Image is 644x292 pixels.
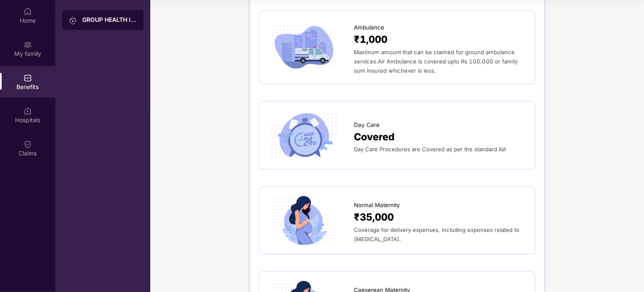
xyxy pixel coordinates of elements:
[24,107,32,116] img: svg+xml;base64,PHN2ZyBpZD0iSG9zcGl0YWxzIiB4bWxucz0iaHR0cDovL3d3dy53My5vcmcvMjAwMC9zdmciIHdpZHRoPS...
[82,16,137,24] div: GROUP HEALTH INSURANCE
[354,24,384,32] span: Ambulance
[24,74,32,82] img: svg+xml;base64,PHN2ZyBpZD0iQmVuZWZpdHMiIHhtbG5zPSJodHRwOi8vd3d3LnczLm9yZy8yMDAwL3N2ZyIgd2lkdGg9Ij...
[354,227,519,243] span: Coverage for delivery expenses, including expenses related to [MEDICAL_DATA].
[267,110,340,160] img: icon
[69,16,77,25] img: svg+xml;base64,PHN2ZyB3aWR0aD0iMjAiIGhlaWdodD0iMjAiIHZpZXdCb3g9IjAgMCAyMCAyMCIgZmlsbD0ibm9uZSIgeG...
[24,41,32,49] img: svg+xml;base64,PHN2ZyB3aWR0aD0iMjAiIGhlaWdodD0iMjAiIHZpZXdCb3g9IjAgMCAyMCAyMCIgZmlsbD0ibm9uZSIgeG...
[354,49,518,74] span: Maximum amount that can be claimed for ground ambulance services.Air Ambulance is covered upto Rs...
[354,146,506,153] span: Day Care Procedures are Covered as per the standard list
[24,8,32,16] img: svg+xml;base64,PHN2ZyBpZD0iSG9tZSIgeG1sbnM9Imh0dHA6Ly93d3cudzMub3JnLzIwMDAvc3ZnIiB3aWR0aD0iMjAiIG...
[354,121,380,130] span: Day Care
[354,210,394,226] span: ₹35,000
[354,201,400,210] span: Normal Maternity
[267,22,340,73] img: icon
[354,130,395,145] span: Covered
[354,32,387,48] span: ₹1,000
[24,140,32,149] img: svg+xml;base64,PHN2ZyBpZD0iQ2xhaW0iIHhtbG5zPSJodHRwOi8vd3d3LnczLm9yZy8yMDAwL3N2ZyIgd2lkdGg9IjIwIi...
[267,195,340,246] img: icon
